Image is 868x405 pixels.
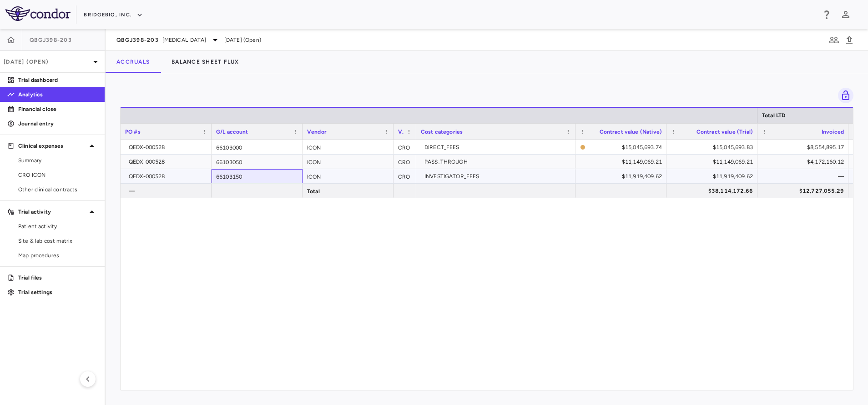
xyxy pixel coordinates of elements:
[18,76,97,84] p: Trial dashboard
[5,6,71,21] img: logo-full-SnFGN8VE.png
[303,140,394,154] div: ICON
[18,288,97,296] p: Trial settings
[18,274,97,282] p: Trial files
[18,142,86,150] p: Clinical expenses
[589,140,662,155] div: $15,045,693.74
[394,140,416,154] div: CRO
[394,155,416,169] div: CRO
[212,140,303,154] div: 66103000
[394,169,416,183] div: CRO
[584,155,662,169] div: $11,149,069.21
[303,169,394,183] div: ICON
[675,155,753,169] div: $11,149,069.21
[675,184,753,198] div: $38,114,172.66
[18,120,97,128] p: Journal entry
[307,129,327,135] span: Vendor
[18,156,97,165] span: Summary
[675,140,753,155] div: $15,045,693.83
[766,140,844,155] div: $8,554,895.17
[18,90,97,99] p: Analytics
[30,36,72,44] span: QBGJ398-203
[129,169,207,184] div: QEDX-000528
[675,169,753,184] div: $11,919,409.62
[303,184,394,198] div: Total
[766,169,844,184] div: —
[162,36,206,44] span: [MEDICAL_DATA]
[18,251,97,260] span: Map procedures
[834,88,853,103] span: You do not have permission to lock or unlock grids
[766,155,844,169] div: $4,172,160.12
[84,8,143,22] button: BridgeBio, Inc.
[18,208,86,216] p: Trial activity
[303,155,394,169] div: ICON
[424,155,571,169] div: PASS_THROUGH
[224,36,261,44] span: [DATE] (Open)
[584,169,662,184] div: $11,919,409.62
[212,169,303,183] div: 66103150
[424,169,571,184] div: INVESTIGATOR_FEES
[18,237,97,245] span: Site & lab cost matrix
[4,58,90,66] p: [DATE] (Open)
[212,155,303,169] div: 66103050
[398,129,404,135] span: Vendor type
[580,140,662,154] span: The contract record and uploaded budget values do not match. Please review the contract record an...
[822,129,844,135] span: Invoiced
[762,112,785,119] span: Total LTD
[161,51,250,73] button: Balance Sheet Flux
[696,129,753,135] span: Contract value (Trial)
[766,184,844,198] div: $12,727,055.29
[18,222,97,230] span: Patient activity
[600,129,662,135] span: Contract value (Native)
[129,140,207,155] div: QEDX-000528
[18,185,97,194] span: Other clinical contracts
[106,51,161,73] button: Accruals
[216,129,248,135] span: G/L account
[129,184,207,198] div: —
[18,171,97,179] span: CRO ICON
[125,129,141,135] span: PO #s
[424,140,571,155] div: DIRECT_FEES
[129,155,207,169] div: QEDX-000528
[18,105,97,113] p: Financial close
[421,129,463,135] span: Cost categories
[116,36,159,44] span: QBGJ398-203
